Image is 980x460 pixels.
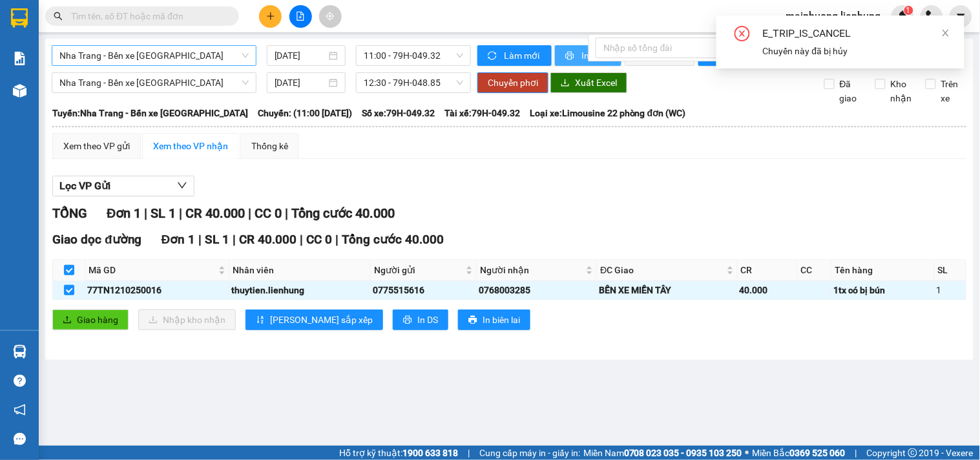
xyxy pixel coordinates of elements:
[373,283,474,297] div: 0775515616
[266,12,275,21] span: plus
[275,76,327,90] input: 12/10/2025
[14,433,26,445] span: message
[13,345,26,359] img: warehouse-icon
[583,446,742,460] span: Miền Nam
[153,139,228,153] div: Xem theo VP nhận
[177,180,187,191] span: down
[13,84,26,98] img: warehouse-icon
[926,10,938,22] img: phone-icon
[198,232,202,247] span: |
[897,10,909,22] img: icon-new-feature
[14,375,26,387] span: question-circle
[550,72,627,93] button: downloadXuất Excel
[59,178,110,194] span: Lọc VP Gửi
[107,205,141,221] span: Đơn 1
[52,232,142,247] span: Giao dọc đường
[886,77,917,105] span: Kho nhận
[71,9,224,23] input: Tìm tên, số ĐT hoặc mã đơn
[600,263,724,277] span: ĐC Giao
[735,26,750,44] span: close-circle
[59,46,249,65] span: Nha Trang - Bến xe Miền Tây
[52,309,129,330] button: uploadGiao hàng
[289,5,312,28] button: file-add
[581,48,611,63] span: In phơi
[77,313,118,327] span: Giao hàng
[54,12,63,21] span: search
[144,205,147,221] span: |
[904,6,913,15] sup: 1
[229,260,371,281] th: Nhân viên
[832,260,935,281] th: Tên hàng
[256,315,265,326] span: sort-ascending
[855,446,857,460] span: |
[599,283,735,297] div: BẾN XE MIỀN TÂY
[479,283,594,297] div: 0768003285
[13,52,26,65] img: solution-icon
[488,76,538,90] span: Chuyển phơi
[738,260,798,281] th: CR
[393,309,448,330] button: printerIn DS
[906,6,911,15] span: 1
[776,8,891,24] span: maiphuong.lienhung
[504,48,541,63] span: Làm mới
[306,232,332,247] span: CC 0
[248,205,251,221] span: |
[87,283,227,297] div: 77TN1210250016
[908,448,917,457] span: copyright
[52,176,194,196] button: Lọc VP Gửi
[239,232,297,247] span: CR 40.000
[162,232,196,247] span: Đơn 1
[530,106,686,120] span: Loại xe: Limousine 22 phòng đơn (WC)
[941,28,950,37] span: close
[753,446,846,460] span: Miền Bắc
[11,8,28,28] img: logo-vxr
[335,232,339,247] span: |
[339,446,458,460] span: Hỗ trợ kỹ thuật:
[185,205,245,221] span: CR 40.000
[151,205,176,221] span: SL 1
[745,450,749,455] span: ⚪️
[565,51,576,61] span: printer
[138,309,236,330] button: downloadNhập kho nhận
[950,5,972,28] button: caret-down
[477,72,548,93] button: Chuyển phơi
[575,76,617,90] span: Xuất Excel
[364,46,463,65] span: 11:00 - 79H-049.32
[275,48,327,63] input: 12/10/2025
[955,10,967,22] span: caret-down
[624,448,742,458] strong: 0708 023 035 - 0935 103 250
[362,106,435,120] span: Số xe: 79H-049.32
[937,283,964,297] div: 1
[255,205,282,221] span: CC 0
[403,315,412,326] span: printer
[270,313,373,327] span: [PERSON_NAME] sắp xếp
[89,263,216,277] span: Mã GD
[52,205,87,221] span: TỔNG
[205,232,229,247] span: SL 1
[63,139,130,153] div: Xem theo VP gửi
[402,448,458,458] strong: 1900 633 818
[291,205,395,221] span: Tổng cước 40.000
[364,73,463,92] span: 12:30 - 79H-048.85
[251,139,288,153] div: Thống kê
[233,232,236,247] span: |
[561,78,570,89] span: download
[834,283,932,297] div: 1tx có bị bún
[14,404,26,416] span: notification
[444,106,520,120] span: Tài xế: 79H-049.32
[300,232,303,247] span: |
[936,77,967,105] span: Trên xe
[596,37,822,58] input: Nhập số tổng đài
[480,263,583,277] span: Người nhận
[468,446,470,460] span: |
[763,26,949,41] div: E_TRIP_IS_CANCEL
[488,51,499,61] span: sync
[296,12,305,21] span: file-add
[835,77,866,105] span: Đã giao
[245,309,383,330] button: sort-ascending[PERSON_NAME] sắp xếp
[374,263,463,277] span: Người gửi
[479,446,580,460] span: Cung cấp máy in - giấy in:
[85,281,229,300] td: 77TN1210250016
[935,260,966,281] th: SL
[326,12,335,21] span: aim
